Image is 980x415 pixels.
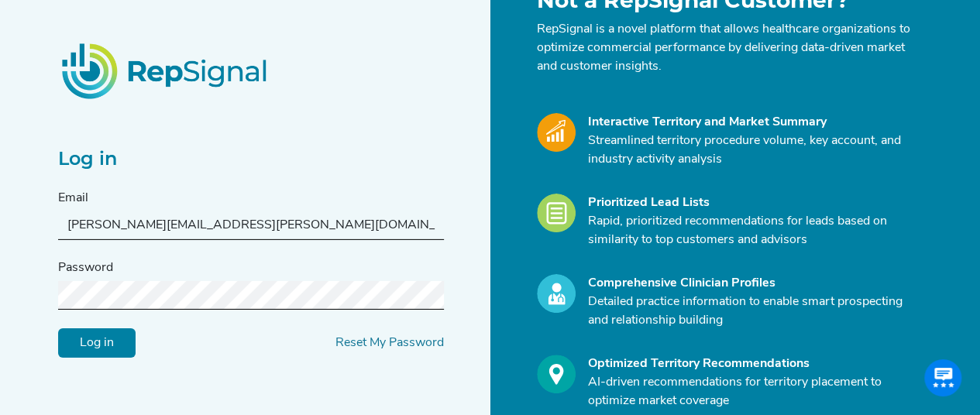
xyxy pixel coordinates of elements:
[537,194,576,232] img: Leads_Icon.28e8c528.svg
[588,373,913,410] p: AI-driven recommendations for territory placement to optimize market coverage
[537,355,576,393] img: Optimize_Icon.261f85db.svg
[588,113,913,132] div: Interactive Territory and Market Summary
[588,355,913,373] div: Optimized Territory Recommendations
[588,212,913,249] p: Rapid, prioritized recommendations for leads based on similarity to top customers and advisors
[537,274,576,313] img: Profile_Icon.739e2aba.svg
[537,113,576,152] img: Market_Icon.a700a4ad.svg
[58,259,113,277] label: Password
[588,194,913,212] div: Prioritized Lead Lists
[588,274,913,293] div: Comprehensive Clinician Profiles
[588,132,913,169] p: Streamlined territory procedure volume, key account, and industry activity analysis
[58,148,444,170] h2: Log in
[335,337,444,349] a: Reset My Password
[58,189,88,207] label: Email
[537,20,913,76] p: RepSignal is a novel platform that allows healthcare organizations to optimize commercial perform...
[588,293,913,330] p: Detailed practice information to enable smart prospecting and relationship building
[58,328,136,358] input: Log in
[43,24,289,117] img: RepSignalLogo.20539ed3.png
